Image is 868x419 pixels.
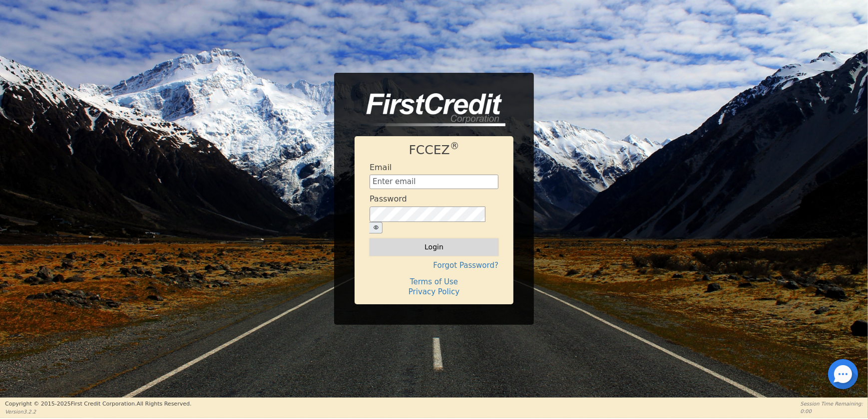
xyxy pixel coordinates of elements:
sup: ® [450,141,459,151]
h4: Forgot Password? [370,261,498,270]
p: Session Time Remaining: [801,400,863,408]
input: Enter email [370,175,498,190]
span: All Rights Reserved. [136,401,191,407]
input: password [370,207,485,222]
p: Copyright © 2015- 2025 First Credit Corporation. [5,400,191,409]
img: logo-CMu_cnol.png [355,93,505,126]
h4: Password [370,194,407,204]
p: Version 3.2.2 [5,408,191,416]
h4: Terms of Use [370,277,498,286]
h4: Privacy Policy [370,287,498,296]
button: Login [370,238,498,255]
p: 0:00 [801,408,863,415]
h4: Email [370,163,392,172]
h1: FCCEZ [370,143,498,158]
